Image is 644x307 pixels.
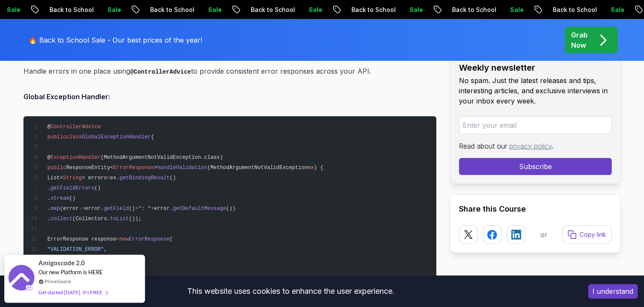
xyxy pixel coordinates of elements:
[129,216,141,222] span: ());
[69,195,75,201] span: ()
[129,236,170,242] span: ErrorResponse
[314,165,323,171] span: ) {
[38,258,85,268] span: Amigoscode 2.0
[110,216,129,222] span: toList
[47,155,50,161] span: @
[82,175,107,181] span: > errors
[38,269,103,275] span: Our new Platform is HERE
[173,206,226,212] span: getDefaultMessage
[240,6,298,14] p: Back to School
[170,175,176,181] span: ()
[38,287,107,297] div: Get started [DATE]. It's FREE
[47,236,116,242] span: ErrorResponse response
[47,165,66,171] span: public
[459,203,612,215] h2: Share this Course
[50,195,69,201] span: stream
[571,30,588,50] p: Grab Now
[226,206,235,212] span: ())
[135,206,138,212] span: +
[459,158,612,175] button: Subscribe
[170,236,173,242] span: (
[129,206,135,212] span: ()
[459,116,612,134] input: Enter your email
[47,206,50,212] span: .
[107,175,110,181] span: =
[116,236,119,242] span: =
[85,206,104,212] span: error.
[104,206,129,212] span: getField
[63,175,82,181] span: String
[47,195,50,201] span: .
[119,236,129,242] span: new
[154,165,157,171] span: >
[113,165,154,171] span: ErrorResponse
[307,165,314,171] span: ex
[588,284,638,298] button: Accept cookies
[82,134,151,140] span: GlobalExceptionHandler
[341,6,399,14] p: Back to School
[157,165,207,171] span: handleValidation
[509,142,552,150] a: privacy policy
[154,206,173,212] span: error.
[104,247,107,252] span: ,
[298,6,325,14] p: Sale
[110,175,119,181] span: ex.
[459,141,612,151] p: Read about our .
[50,216,72,222] span: collect
[580,230,606,239] p: Copy link
[139,6,197,14] p: Back to School
[23,92,110,101] strong: Global Exception Handler:
[97,6,124,14] p: Sale
[29,35,202,45] p: 🔥 Back to School Sale - Our best prices of the year!
[50,185,94,191] span: getFieldErrors
[23,65,436,77] p: Handle errors in one place using to provide consistent error responses across your API.
[66,165,113,171] span: ResponseEntity<
[600,6,627,14] p: Sale
[151,134,154,140] span: {
[151,206,154,212] span: +
[39,6,97,14] p: Back to School
[50,155,101,161] span: ExceptionHandler
[73,216,110,222] span: (Collectors.
[47,124,50,130] span: @
[459,75,612,106] p: No spam. Just the latest releases and tips, interesting articles, and exclusive interviews in you...
[66,134,82,140] span: class
[441,6,499,14] p: Back to School
[399,6,426,14] p: Sale
[499,6,527,14] p: Sale
[562,225,612,244] button: Copy link
[459,62,612,74] h2: Weekly newsletter
[119,175,170,181] span: getBindingResult
[197,6,225,14] p: Sale
[47,216,50,222] span: .
[47,185,50,191] span: .
[9,265,34,293] img: provesource social proof notification image
[207,165,307,171] span: (MethodArgumentNotValidException
[47,134,66,140] span: public
[45,278,71,285] a: ProveSource
[50,124,101,130] span: ControllerAdvice
[101,155,223,161] span: (MethodArgumentNotValidException.class)
[50,206,60,212] span: map
[47,247,104,252] span: "VALIDATION_ERROR"
[6,282,575,301] div: This website uses cookies to enhance the user experience.
[79,206,85,212] span: ->
[130,69,191,75] code: @ControllerAdvice
[94,185,101,191] span: ()
[542,6,600,14] p: Back to School
[138,206,151,212] span: ": "
[47,175,63,181] span: List<
[540,230,548,240] p: or
[60,206,78,212] span: (error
